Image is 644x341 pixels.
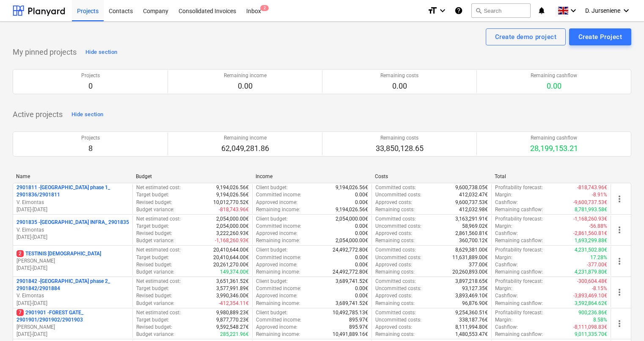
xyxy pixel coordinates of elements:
i: format_size [427,6,438,16]
p: 33,850,128.65 [376,143,424,154]
p: Net estimated cost : [136,278,181,285]
p: Profitability forecast : [495,309,543,316]
p: [PERSON_NAME] [17,257,129,265]
p: 895.97€ [349,324,368,331]
p: 2,861,560.81€ [455,230,488,237]
p: 24,492,772.80€ [333,268,368,276]
button: Hide section [69,108,105,121]
p: 0.00€ [355,254,368,261]
p: 0.00 [380,81,418,91]
p: Committed costs : [375,184,416,191]
p: Active projects [13,109,63,120]
p: Net estimated cost : [136,246,181,254]
p: 1,693,299.88€ [575,237,607,244]
p: 93,127.35€ [462,285,488,292]
p: Committed costs : [375,278,416,285]
p: 0.00€ [355,223,368,230]
i: keyboard_arrow_down [438,6,448,16]
p: 9,194,026.56€ [336,184,368,191]
p: 377.00€ [469,261,488,268]
p: Revised budget : [136,199,172,206]
p: Committed income : [256,316,301,324]
p: Revised budget : [136,230,172,237]
p: 2901842 - [GEOGRAPHIC_DATA] phase 2_ 2901842/2901884 [17,278,129,292]
p: -8.15% [592,285,607,292]
p: 3,990,346.00€ [216,292,249,299]
p: Projects [81,72,100,79]
button: Search [471,3,531,18]
p: Remaining costs [380,72,418,79]
p: Client budget : [256,309,288,316]
p: 9,011,335.70€ [575,331,607,338]
p: Approved income : [256,292,297,299]
p: Client budget : [256,278,288,285]
div: Costs [375,173,488,179]
p: 2,054,000.00€ [336,215,368,223]
p: Client budget : [256,246,288,254]
p: Committed income : [256,285,301,292]
p: 0.00€ [355,292,368,299]
p: Target budget : [136,285,169,292]
p: Approved costs : [375,230,412,237]
p: 9,592,548.27€ [216,324,249,331]
p: 24,492,772.80€ [333,246,368,254]
p: Remaining cashflow : [495,268,543,276]
span: 2 [17,250,24,257]
div: Hide section [85,48,117,57]
button: Create demo project [486,28,566,45]
button: Hide section [83,45,119,59]
p: 285,221.96€ [220,331,249,338]
p: 338,187.76€ [459,316,488,324]
p: 20,410,644.00€ [213,246,249,254]
p: 9,254,360.51€ [455,309,488,316]
span: D. Jurseniene [585,7,620,14]
p: Remaining costs : [375,300,415,307]
p: Uncommitted costs : [375,285,421,292]
p: 900,236.86€ [578,309,607,316]
p: Remaining costs : [375,268,415,276]
p: 2901811 - [GEOGRAPHIC_DATA] phase 1_ 2901836/2901811 [17,184,129,198]
p: -3,893,469.10€ [573,292,607,299]
p: 8 [81,143,100,154]
p: 2901835 - [GEOGRAPHIC_DATA] INFRA_ 2901835 [17,219,129,226]
p: 28,199,153.21 [530,143,578,154]
p: Budget variance : [136,237,174,244]
p: 10,492,785.13€ [333,309,368,316]
p: Uncommitted costs : [375,191,421,198]
p: Approved costs : [375,199,412,206]
p: [DATE] - [DATE] [17,206,129,213]
p: 0.00€ [355,191,368,198]
p: Cashflow : [495,292,518,299]
p: Committed costs : [375,309,416,316]
span: more_vert [614,225,625,235]
p: 3,651,361.52€ [216,278,249,285]
p: Remaining income : [256,300,300,307]
p: 0.00€ [355,199,368,206]
p: 412,032.47€ [459,191,488,198]
p: 0.00€ [355,285,368,292]
p: 2,054,000.00€ [216,215,249,223]
p: Committed income : [256,223,301,230]
p: -300,604.48€ [577,278,607,285]
p: Remaining costs [376,134,424,142]
p: 0.00 [224,81,267,91]
p: Profitability forecast : [495,215,543,223]
p: Target budget : [136,223,169,230]
p: Committed income : [256,254,301,261]
p: -1,168,260.93€ [215,237,249,244]
div: 2901835 -[GEOGRAPHIC_DATA] INFRA_ 2901835V. Eimontas[DATE]-[DATE] [17,219,129,240]
p: Remaining cashflow : [495,300,543,307]
p: 3,893,469.10€ [455,292,488,299]
p: Target budget : [136,254,169,261]
p: Uncommitted costs : [375,254,421,261]
div: Chat Widget [602,300,644,341]
p: V. Eimontas [17,292,129,299]
p: 360,700.12€ [459,237,488,244]
p: 9,194,026.56€ [216,184,249,191]
p: 3,689,741.52€ [336,300,368,307]
p: [DATE] - [DATE] [17,331,129,338]
p: Client budget : [256,184,288,191]
p: 412,032.98€ [459,206,488,213]
p: -412,354.11€ [219,300,249,307]
p: Approved income : [256,199,297,206]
